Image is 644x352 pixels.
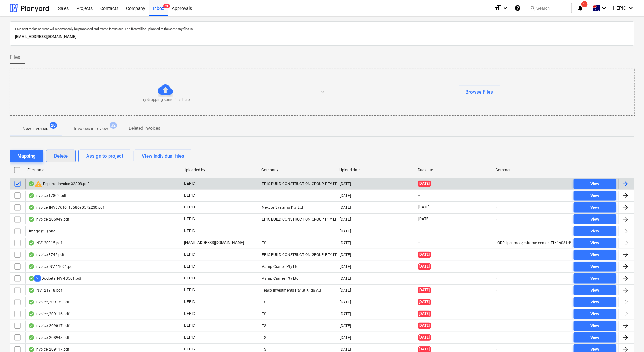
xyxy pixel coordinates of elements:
[28,276,34,281] div: OCR finished
[261,168,334,172] div: Company
[574,214,616,224] button: View
[141,97,190,103] p: Try dropping some files here
[574,285,616,295] button: View
[577,4,583,12] i: notifications
[163,4,170,8] span: 9+
[418,334,431,340] span: [DATE]
[54,152,68,160] div: Delete
[590,287,599,294] div: View
[496,217,497,222] div: -
[28,217,69,222] div: Invoice_206949.pdf
[184,193,195,198] p: I. EPIC
[418,276,420,281] span: -
[259,285,337,295] div: Teaco Investments Pty St Kilda Au
[17,152,36,160] div: Mapping
[496,193,497,198] div: -
[28,205,104,210] div: Invoice_INV37616_1758690572230.pdf
[10,69,635,116] div: Try dropping some files hereorBrowse Files
[340,347,351,352] div: [DATE]
[590,263,599,270] div: View
[259,226,337,236] div: -
[134,150,192,162] button: View individual files
[613,5,626,11] span: I. EPIC
[590,310,599,318] div: View
[28,264,34,269] div: OCR finished
[590,299,599,306] div: View
[574,309,616,319] button: View
[418,299,431,305] span: [DATE]
[184,323,195,328] p: I. EPIC
[418,263,431,270] span: [DATE]
[28,300,34,305] div: OCR finished
[496,347,497,352] div: -
[418,252,431,258] span: [DATE]
[418,287,431,293] span: [DATE]
[259,332,337,343] div: TS
[574,238,616,248] button: View
[74,125,108,132] p: Invoices in review
[458,86,501,98] button: Browse Files
[418,205,430,210] span: [DATE]
[496,229,497,233] div: -
[340,276,351,281] div: [DATE]
[581,1,588,7] span: 9
[496,288,497,293] div: -
[574,332,616,343] button: View
[340,288,351,293] div: [DATE]
[28,335,69,340] div: Invoice_208948.pdf
[590,228,599,235] div: View
[28,288,34,293] div: OCR finished
[340,253,351,257] div: [DATE]
[10,53,20,61] span: Files
[340,300,351,304] div: [DATE]
[28,323,69,328] div: Invoice_209017.pdf
[50,122,57,129] span: 20
[142,152,184,160] div: View individual files
[466,88,493,96] div: Browse Files
[28,217,34,222] div: OCR finished
[28,275,81,281] div: Dockets INV-13501.pdf
[340,229,351,233] div: [DATE]
[184,299,195,305] p: I. EPIC
[184,311,195,317] p: I. EPIC
[340,264,351,269] div: [DATE]
[574,321,616,331] button: View
[184,287,195,293] p: I. EPIC
[184,264,195,269] p: I. EPIC
[574,179,616,189] button: View
[590,239,599,247] div: View
[574,297,616,307] button: View
[590,180,599,188] div: View
[496,264,497,269] div: -
[184,276,195,281] p: I. EPIC
[259,191,337,201] div: -
[574,273,616,284] button: View
[496,300,497,304] div: -
[590,322,599,330] div: View
[259,321,337,331] div: TS
[28,264,74,269] div: Invoice INV-11021.pdf
[184,228,195,234] p: I. EPIC
[600,4,608,12] i: keyboard_arrow_down
[496,182,497,186] div: -
[184,240,244,246] p: [EMAIL_ADDRESS][DOMAIN_NAME]
[259,238,337,248] div: TS
[496,324,497,328] div: -
[340,205,351,210] div: [DATE]
[184,347,195,352] p: I. EPIC
[15,27,629,31] p: Files sent to this address will automatically be processed and tested for viruses. The files will...
[129,125,160,132] p: Deleted invoices
[28,252,64,257] div: Invoice 3742.pdf
[340,324,351,328] div: [DATE]
[184,252,195,257] p: I. EPIC
[574,250,616,260] button: View
[590,334,599,341] div: View
[340,217,351,222] div: [DATE]
[590,275,599,282] div: View
[15,34,629,40] p: [EMAIL_ADDRESS][DOMAIN_NAME]
[496,276,497,281] div: -
[418,193,420,198] span: -
[28,311,69,317] div: Invoice_209116.pdf
[28,347,34,352] div: OCR finished
[184,335,195,340] p: I. EPIC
